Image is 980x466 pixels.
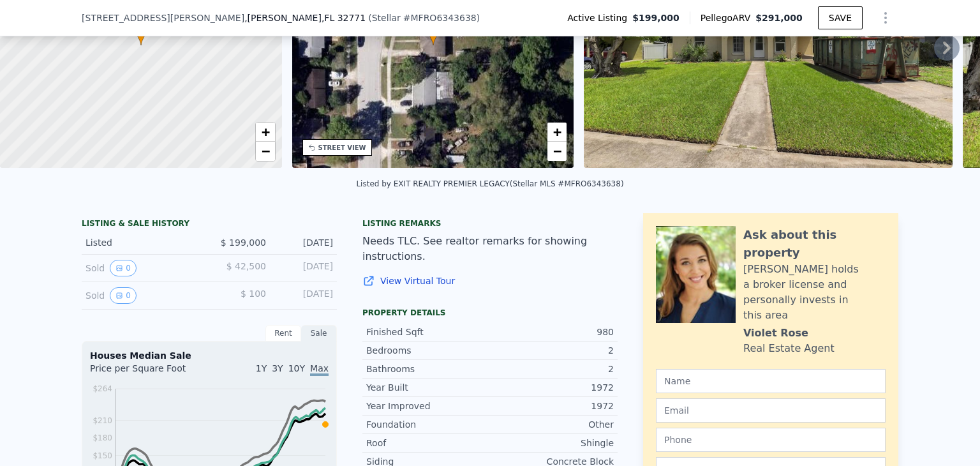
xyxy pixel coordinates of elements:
[261,124,269,140] span: +
[362,274,618,287] a: View Virtual Tour
[366,418,490,431] div: Foundation
[93,451,112,460] tspan: $150
[743,341,835,356] div: Real Estate Agent
[553,124,561,140] span: +
[743,326,808,341] div: Violet Rose
[567,11,632,24] span: Active Listing
[93,433,112,442] tspan: $180
[276,236,333,249] div: [DATE]
[490,344,614,357] div: 2
[256,142,275,161] a: Zoom out
[547,123,567,142] a: Zoom in
[490,418,614,431] div: Other
[356,179,623,188] div: Listed by EXIT REALTY PREMIER LEGACY (Stellar MLS #MFRO6343638)
[272,363,283,373] span: 3Y
[547,142,567,161] a: Zoom out
[656,369,886,393] input: Name
[490,400,614,412] div: 1972
[366,381,490,394] div: Year Built
[322,13,366,23] span: , FL 32771
[85,287,199,304] div: Sold
[244,11,366,24] span: , [PERSON_NAME]
[366,326,490,338] div: Finished Sqft
[362,218,618,229] div: Listing remarks
[490,363,614,375] div: 2
[403,13,477,23] span: # MFRO6343638
[93,384,112,393] tspan: $264
[90,349,329,362] div: Houses Median Sale
[366,437,490,449] div: Roof
[82,218,337,231] div: LISTING & SALE HISTORY
[226,261,266,271] span: $ 42,500
[632,11,679,24] span: $199,000
[372,13,401,23] span: Stellar
[362,234,618,264] div: Needs TLC. See realtor remarks for showing instructions.
[490,326,614,338] div: 980
[82,11,244,24] span: [STREET_ADDRESS][PERSON_NAME]
[276,287,333,304] div: [DATE]
[288,363,305,373] span: 10Y
[110,287,137,304] button: View historical data
[818,6,863,29] button: SAVE
[85,236,199,249] div: Listed
[743,226,886,262] div: Ask about this property
[265,325,301,342] div: Rent
[701,11,756,24] span: Pellego ARV
[368,11,480,24] div: ( )
[366,400,490,412] div: Year Improved
[110,260,137,276] button: View historical data
[656,428,886,452] input: Phone
[362,308,618,318] div: Property details
[256,123,275,142] a: Zoom in
[221,237,266,248] span: $ 199,000
[366,344,490,357] div: Bedrooms
[276,260,333,276] div: [DATE]
[755,13,803,23] span: $291,000
[310,363,329,376] span: Max
[743,262,886,323] div: [PERSON_NAME] holds a broker license and personally invests in this area
[301,325,337,342] div: Sale
[490,437,614,449] div: Shingle
[93,416,112,425] tspan: $210
[873,5,898,31] button: Show Options
[656,398,886,423] input: Email
[366,363,490,375] div: Bathrooms
[256,363,267,373] span: 1Y
[90,362,209,382] div: Price per Square Foot
[85,260,199,276] div: Sold
[318,143,366,153] div: STREET VIEW
[553,143,561,159] span: −
[490,381,614,394] div: 1972
[261,143,269,159] span: −
[241,289,266,299] span: $ 100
